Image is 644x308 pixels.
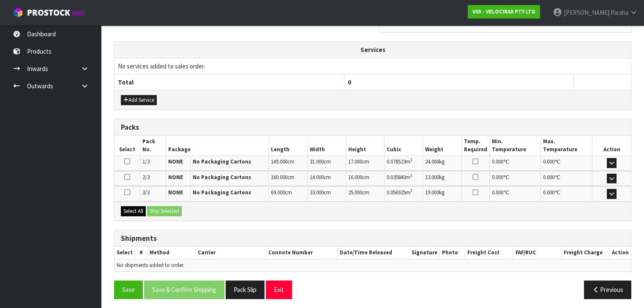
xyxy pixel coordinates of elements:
th: Package [166,136,269,155]
span: 33.000 [310,189,324,196]
td: cm [307,156,346,171]
h3: Packs [121,123,625,131]
td: kg [423,156,461,171]
td: ℃ [541,171,592,186]
span: 24.000 [425,158,439,165]
th: Services [115,42,631,58]
sup: 3 [410,157,412,163]
span: Paraha [611,8,628,16]
td: cm [307,171,346,186]
th: Pack No. [140,136,166,155]
td: ℃ [489,156,541,171]
td: kg [423,186,461,201]
button: Add Service [121,95,157,105]
td: cm [269,156,307,171]
td: cm [346,186,384,201]
span: 1/3 [142,158,150,165]
th: Length [269,136,307,155]
span: 0.000 [543,189,554,196]
td: cm [307,186,346,201]
span: 0.000 [492,174,503,181]
span: 0.035840 [387,174,406,181]
span: 31.000 [310,158,324,165]
span: 13.000 [425,174,439,181]
strong: NONE [168,189,183,196]
td: ℃ [489,171,541,186]
th: Freight Cost [465,247,513,259]
span: 0.000 [492,158,503,165]
th: Signature [409,247,440,259]
button: Save & Confirm Shipping [144,281,224,299]
span: 69.000 [271,189,285,196]
h3: Shipments [121,234,625,243]
th: Width [307,136,346,155]
th: Action [609,247,631,259]
button: Select All [121,206,146,216]
td: ℃ [541,156,592,171]
td: kg [423,171,461,186]
th: Action [592,136,631,155]
span: 16.000 [348,174,362,181]
strong: NONE [168,158,183,165]
span: 0.000 [543,158,554,165]
td: No services added to sales order. [115,58,631,74]
span: 14.000 [310,174,324,181]
td: cm [346,156,384,171]
th: Photo [440,247,465,259]
th: Date/Time Released [337,247,409,259]
sup: 3 [410,188,412,194]
span: [PERSON_NAME] [564,8,609,16]
th: Method [147,247,196,259]
span: 3/3 [142,189,150,196]
span: 0.078523 [387,158,406,165]
strong: No Packaging Cartons [193,158,251,165]
a: V05 - VELOCIRAX PTY LTD [468,5,540,19]
th: Cubic [385,136,423,155]
img: cube-alt.png [13,7,23,18]
button: Exit [266,281,292,299]
span: 0 [348,78,351,86]
th: FAF/RUC [513,247,561,259]
th: Select [115,247,135,259]
small: WMS [72,9,85,17]
th: Connote Number [266,247,338,259]
span: 149.000 [271,158,287,165]
button: Previous [584,281,631,299]
th: Max. Temperature [541,136,592,155]
td: cm [269,171,307,186]
strong: V05 - VELOCIRAX PTY LTD [472,8,535,15]
td: No shipments added to order. [115,259,631,271]
td: m [385,186,423,201]
th: Weight [423,136,461,155]
th: Freight Charge [561,247,609,259]
th: # [135,247,147,259]
td: ℃ [541,186,592,201]
td: m [385,171,423,186]
strong: No Packaging Cartons [193,174,251,181]
span: 2/3 [142,174,150,181]
th: Total [115,74,344,90]
span: 19.000 [425,189,439,196]
td: cm [346,171,384,186]
th: Min. Temperature [489,136,541,155]
span: 0.056925 [387,189,406,196]
button: Save [114,281,143,299]
th: Select [115,136,140,155]
th: Carrier [196,247,266,259]
td: ℃ [489,186,541,201]
span: 25.000 [348,189,362,196]
button: Pack Slip [226,281,265,299]
td: cm [269,186,307,201]
span: ProStock [27,7,70,18]
strong: No Packaging Cartons [193,189,251,196]
button: Ship Selected [147,206,182,216]
span: 0.000 [543,174,554,181]
strong: NONE [168,174,183,181]
sup: 3 [410,173,412,178]
span: 0.000 [492,189,503,196]
span: 160.000 [271,174,287,181]
th: Temp. Required [461,136,489,155]
span: 17.000 [348,158,362,165]
td: m [385,156,423,171]
th: Height [346,136,384,155]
